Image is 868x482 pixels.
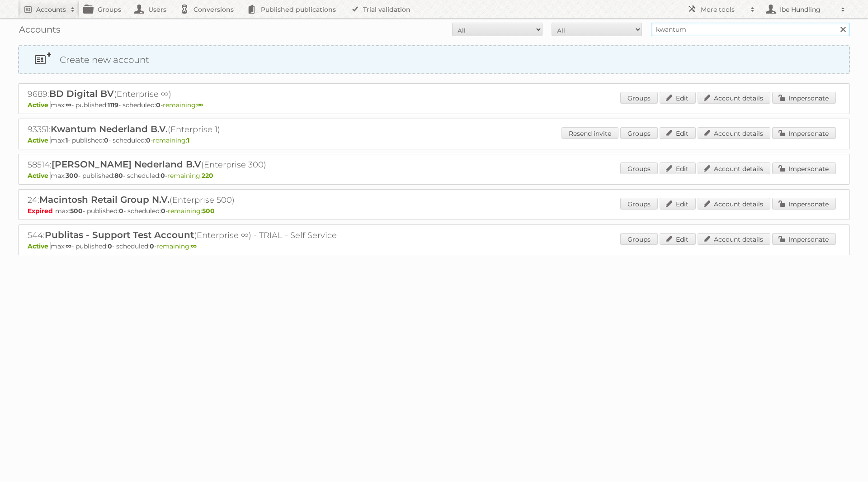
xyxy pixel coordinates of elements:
strong: 0 [104,136,108,144]
h2: Accounts [36,5,66,14]
h2: 58514: (Enterprise 300) [28,159,344,171]
a: Account details [698,127,770,139]
a: Impersonate [772,198,836,210]
a: Account details [698,198,770,210]
strong: 0 [146,136,151,144]
span: Kwantum Nederland B.V. [51,124,168,134]
span: remaining: [167,172,213,180]
strong: ∞ [197,101,203,109]
p: max: - published: - scheduled: - [28,136,840,144]
strong: ∞ [66,101,71,109]
strong: 0 [160,172,165,180]
a: Groups [620,198,658,210]
h2: More tools [701,5,746,14]
strong: 0 [161,207,165,215]
a: Edit [660,198,696,210]
span: remaining: [156,242,197,250]
strong: 500 [70,207,83,215]
span: Active [28,172,51,180]
strong: 0 [108,242,112,250]
a: Account details [698,162,770,174]
a: Impersonate [772,162,836,174]
strong: 0 [156,101,160,109]
strong: 1 [66,136,68,144]
h2: 9689: (Enterprise ∞) [28,88,344,100]
a: Impersonate [772,127,836,139]
a: Groups [620,92,658,104]
span: Publitas - Support Test Account [45,229,194,240]
strong: 300 [66,172,78,180]
a: Groups [620,127,658,139]
span: BD Digital BV [49,88,114,99]
a: Edit [660,233,696,245]
span: Active [28,136,51,144]
a: Impersonate [772,233,836,245]
a: Groups [620,162,658,174]
span: [PERSON_NAME] Nederland B.V [52,159,201,170]
span: Macintosh Retail Group N.V. [39,194,170,205]
strong: 0 [150,242,154,250]
strong: 80 [114,172,123,180]
strong: 500 [202,207,215,215]
span: remaining: [168,207,215,215]
p: max: - published: - scheduled: - [28,207,840,215]
a: Groups [620,233,658,245]
span: remaining: [163,101,203,109]
a: Edit [660,127,696,139]
span: Active [28,242,51,250]
strong: ∞ [191,242,197,250]
strong: ∞ [66,242,71,250]
a: Account details [698,233,770,245]
strong: 1119 [108,101,118,109]
p: max: - published: - scheduled: - [28,242,840,250]
strong: 0 [119,207,123,215]
a: Edit [660,162,696,174]
span: Expired [28,207,55,215]
h2: Ibe Hundling [778,5,836,14]
a: Resend invite [561,127,618,139]
a: Account details [698,92,770,104]
h2: 24: (Enterprise 500) [28,194,344,206]
a: Impersonate [772,92,836,104]
h2: 544: (Enterprise ∞) - TRIAL - Self Service [28,229,344,241]
h2: 93351: (Enterprise 1) [28,124,344,135]
span: remaining: [153,136,189,144]
span: Active [28,101,51,109]
a: Edit [660,92,696,104]
p: max: - published: - scheduled: - [28,172,840,180]
p: max: - published: - scheduled: - [28,101,840,109]
strong: 1 [187,136,189,144]
a: Create new account [19,46,849,73]
strong: 220 [202,172,213,180]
